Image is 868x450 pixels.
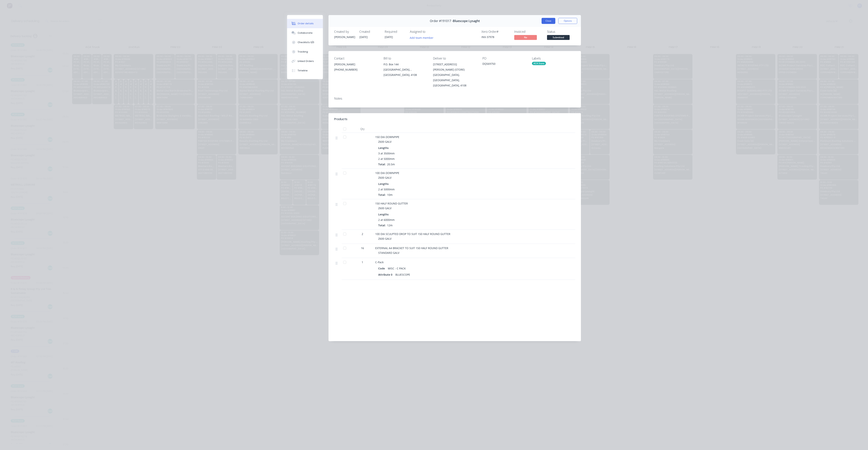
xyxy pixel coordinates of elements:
span: Total: [378,223,386,227]
span: 100 DIA DOWNPIPE [375,171,399,175]
span: Total: [378,193,386,197]
div: [STREET_ADDRESS][PERSON_NAME] (STORE) [433,62,476,72]
span: EXTERNAL A4 BRACKET TO SUIT 150 HALF ROUND GUTTER [375,246,448,250]
div: Order details [298,22,314,25]
span: 2 at 5000mm [378,157,395,161]
button: Add team member [408,35,436,40]
div: [STREET_ADDRESS][PERSON_NAME] (STORE)[GEOGRAPHIC_DATA], [GEOGRAPHIC_DATA], [GEOGRAPHIC_DATA], 4108 [433,62,476,88]
div: Contact [334,57,377,60]
div: [GEOGRAPHIC_DATA], [GEOGRAPHIC_DATA], [GEOGRAPHIC_DATA], 4108 [433,72,476,88]
div: Checklists 0/0 [298,41,314,44]
div: Timeline [298,69,308,72]
div: INV-37978 [481,35,510,39]
span: 100 DIA SCULPTED DROP TO SUIT 150 HALF ROUND GUTTER [375,232,450,236]
span: Lengths [378,146,389,150]
div: Collaborate [298,31,313,35]
span: 16 [361,246,364,250]
span: 1 [362,260,363,264]
div: Attribute 0 [378,272,394,277]
div: Labels [532,57,575,60]
div: [PERSON_NAME] [334,35,355,39]
span: Bluescope Lysaght [453,19,480,23]
div: P.O. Box 144 [384,62,427,67]
span: Submitted [547,35,570,40]
div: Tracking [298,50,308,53]
span: 10m [386,193,394,197]
span: Z600 GALV [378,237,391,240]
button: Collaborate [287,28,323,38]
div: Linked Orders [298,59,314,63]
div: Created by [334,30,355,34]
button: Tracking [287,47,323,56]
span: Order #191017 - [430,19,453,23]
div: Qty [351,125,374,133]
div: Invoiced [514,30,542,34]
div: Code [378,266,386,271]
div: Xero Order # [481,30,510,34]
div: Bill to [384,57,427,60]
span: Total: [378,162,386,166]
span: Lengths [378,182,389,186]
div: [GEOGRAPHIC_DATA], , [GEOGRAPHIC_DATA], 4108 [384,67,427,78]
span: [DATE] [385,35,393,39]
span: 2 at 6000mm [378,218,395,222]
span: C-Pack [375,260,384,264]
div: BLUESCOPE [394,272,412,277]
span: 12m [386,223,394,227]
span: [DATE] [359,35,368,39]
div: Notes [334,97,575,100]
button: Close [542,18,555,24]
span: 2 [362,232,363,236]
div: [PERSON_NAME][PHONE_NUMBER] [334,62,377,74]
span: 3 at 3500mm [378,151,395,155]
div: MISC - C PACK [386,266,407,271]
span: No [514,35,537,40]
span: STANDARD GALV [378,251,399,255]
button: Submitted [547,35,570,41]
span: 2 at 5000mm [378,187,395,191]
span: 150 DIA DOWNPIPE [375,135,399,139]
div: PO [482,57,526,60]
div: Deliver to [433,57,476,60]
div: Created [359,30,380,34]
div: Status [547,30,575,34]
span: 150 HALF ROUND GUTTER [375,202,408,205]
button: Add team member [410,35,436,40]
button: Linked Orders [287,56,323,66]
div: Assigned to [410,30,448,34]
button: Order details [287,19,323,28]
span: Z600 GALV [378,140,391,143]
span: 20.5m [386,162,396,166]
button: Options [558,18,577,24]
div: Products [334,117,347,121]
div: Required [385,30,405,34]
button: Timeline [287,66,323,75]
div: [PERSON_NAME] [334,62,377,67]
div: ACA Store [532,62,546,65]
div: P.O. Box 144[GEOGRAPHIC_DATA], , [GEOGRAPHIC_DATA], 4108 [384,62,427,78]
span: Z600 GALV [378,176,391,179]
div: [PHONE_NUMBER] [334,67,377,72]
span: Lengths [378,212,389,216]
button: Checklists 0/0 [287,38,323,47]
div: DQ569750 [482,62,526,67]
span: Z600 GALV [378,206,391,210]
